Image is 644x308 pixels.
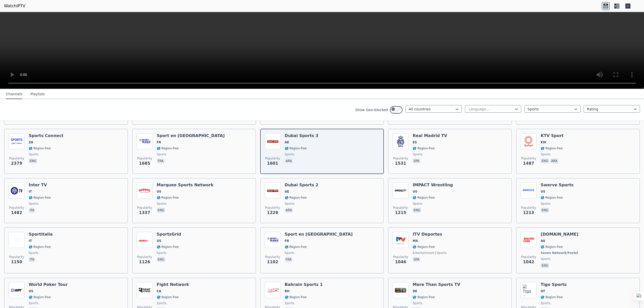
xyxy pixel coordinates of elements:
[29,140,33,144] span: ZA
[157,208,165,213] p: eng
[413,140,417,144] span: ES
[29,257,35,262] p: ita
[157,239,161,243] span: US
[285,245,307,249] span: 🌎 Region-free
[521,255,536,259] span: Popularity
[157,295,179,299] span: 🌎 Region-free
[29,202,38,206] span: sports
[157,251,166,255] span: sports
[139,210,150,216] span: 1337
[523,210,534,216] span: 1213
[157,289,161,293] span: CA
[285,140,289,144] span: AE
[413,152,422,156] span: sports
[285,146,307,150] span: 🌎 Region-free
[157,190,161,194] span: US
[29,282,68,287] h6: World Poker Tour
[29,295,51,299] span: 🌎 Region-free
[413,190,417,194] span: US
[541,190,545,194] span: US
[29,245,51,249] span: 🌎 Region-free
[157,133,225,138] h6: Sport en [GEOGRAPHIC_DATA]
[395,259,406,265] span: 1046
[9,133,25,149] img: Sports Connect
[523,160,534,166] span: 1487
[139,259,150,265] span: 1126
[285,158,293,163] p: ara
[520,282,537,298] img: Tigo Sports
[285,152,294,156] span: sports
[265,133,281,149] img: Dubai Sports 3
[541,295,563,299] span: 🌎 Region-free
[265,282,281,298] img: Bahrain Sports 1
[521,206,536,210] span: Popularity
[285,295,307,299] span: 🌎 Region-free
[137,282,153,298] img: Fight Network
[541,232,579,237] h6: [DOMAIN_NAME]
[29,208,35,213] p: ita
[29,289,33,293] span: US
[393,255,408,259] span: Popularity
[137,255,152,259] span: Popularity
[285,196,307,200] span: 🌎 Region-free
[9,156,24,160] span: Popularity
[285,190,289,194] span: AE
[29,152,38,156] span: sports
[520,232,537,248] img: Racing.com
[413,239,418,243] span: MX
[392,133,409,149] img: Real Madrid TV
[4,3,25,9] a: WatchIPTV
[157,140,161,144] span: FR
[157,146,179,150] span: 🌎 Region-free
[6,90,22,99] button: Channels
[285,301,294,305] span: sports
[413,295,435,299] span: 🌎 Region-free
[137,232,153,248] img: SportsGrid
[9,282,25,298] img: World Poker Tour
[29,190,32,194] span: IT
[392,232,409,248] img: ITV Deportes
[413,289,417,293] span: DE
[541,196,563,200] span: 🌎 Region-free
[393,156,408,160] span: Popularity
[393,206,408,210] span: Popularity
[265,255,280,259] span: Popularity
[157,232,181,237] h6: SportsGrid
[520,133,537,149] img: KTV Sport
[413,183,453,188] h6: IMPACT Wrestling
[285,202,294,206] span: sports
[541,282,567,287] h6: Tigo Sports
[541,208,549,213] p: eng
[9,183,25,199] img: Inter TV
[29,239,32,243] span: IT
[9,232,25,248] img: Sportitalia
[157,202,166,206] span: sports
[285,257,293,262] p: fra
[285,232,353,237] h6: Sport en [GEOGRAPHIC_DATA]
[157,257,165,262] p: eng
[139,160,150,166] span: 1685
[265,232,281,248] img: Sport en France
[523,259,534,265] span: 1042
[392,183,409,199] img: IMPACT Wrestling
[521,156,536,160] span: Popularity
[157,196,179,200] span: 🌎 Region-free
[413,196,435,200] span: 🌎 Region-free
[265,183,281,199] img: Dubai Sports 2
[11,210,22,216] span: 1482
[413,202,422,206] span: sports
[541,158,549,163] p: eng
[541,133,563,138] h6: KTV Sport
[157,152,166,156] span: sports
[11,259,22,265] span: 1150
[285,183,318,188] h6: Dubai Sports 2
[157,158,165,163] p: fra
[11,160,22,166] span: 2379
[541,301,550,305] span: sports
[285,289,290,293] span: BH
[137,183,153,199] img: Marquee Sports Network
[541,202,550,206] span: sports
[413,133,447,138] h6: Real Madrid TV
[541,152,550,156] span: sports
[413,257,420,262] p: spa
